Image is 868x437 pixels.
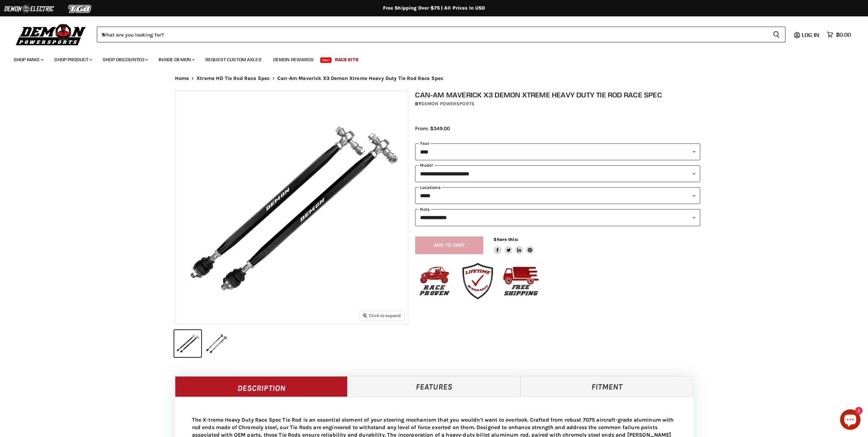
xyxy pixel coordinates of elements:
a: Log in [799,32,823,38]
aside: Share this: [494,236,534,255]
a: Shop Discounted [98,53,152,67]
span: Log in [802,31,819,38]
a: Shop Make [9,53,48,67]
img: Can-Am Maverick X3 Demon Xtreme Heavy Duty Tie Rod Race Spec [175,91,408,324]
select: year [415,144,700,160]
h1: Can-Am Maverick X3 Demon Xtreme Heavy Duty Tie Rod Race Spec [415,91,700,99]
span: Can-Am Maverick X3 Demon Xtreme Heavy Duty Tie Rod Race Spec [277,76,443,81]
a: Demon Powersports [421,101,474,107]
a: Features [348,376,520,397]
inbox-online-store-chat: Shopify online store chat [838,409,863,432]
img: free_shipping_1.jpg [501,261,541,301]
a: Inside Demon [153,53,199,67]
span: From: $349.00 [415,125,450,132]
a: Home [175,76,189,81]
span: Share this: [494,237,518,242]
img: warranty_1.jpg [458,261,498,301]
img: race_proven_1.jpg [414,261,454,301]
nav: Breadcrumbs [161,76,707,81]
select: keys [415,209,700,226]
a: Request Custom Axles [200,53,267,67]
img: Demon Electric Logo 2 [3,2,55,15]
img: Demon Powersports [14,22,88,46]
select: modal-name [415,165,700,182]
a: Fitment [520,376,693,397]
button: PATD-3004XHD-N thumbnail [203,330,230,357]
select: keys [415,187,700,204]
a: Demon Rewards [268,53,319,67]
span: $0.00 [836,31,851,38]
span: New! [320,57,332,63]
form: Product [97,27,785,42]
div: Free Shipping Over $75 | All Prices In USD [161,5,707,11]
ul: Main menu [9,50,849,67]
a: $0.00 [823,30,854,40]
button: Can-Am Maverick X3 Demon Xtreme Heavy Duty Tie Rod Race Spec thumbnail [174,330,201,357]
div: by [415,100,700,108]
a: Xtreme HD Tie Rod Race Spec [196,76,270,81]
input: When autocomplete results are available use up and down arrows to review and enter to select [97,27,767,42]
a: Shop Product [49,53,96,67]
a: Race Kits [330,53,364,67]
img: TGB Logo 2 [55,2,106,15]
button: Search [767,27,785,42]
button: Click to expand [360,311,404,320]
a: Description [175,376,348,397]
span: Click to expand [363,313,401,318]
